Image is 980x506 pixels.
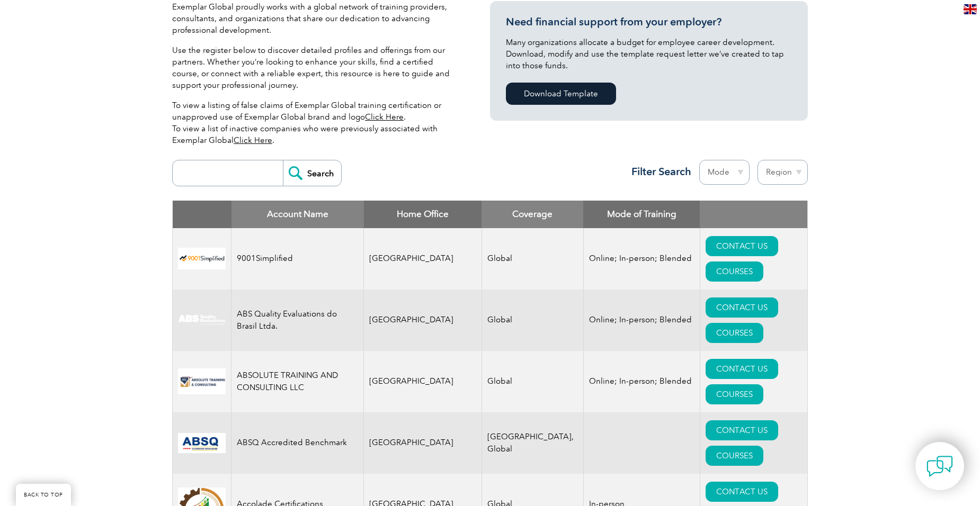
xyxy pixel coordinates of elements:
a: CONTACT US [706,482,778,502]
img: 37c9c059-616f-eb11-a812-002248153038-logo.png [178,248,226,269]
td: Online; In-person; Blended [583,290,700,351]
p: To view a listing of false claims of Exemplar Global training certification or unapproved use of ... [172,100,458,146]
td: [GEOGRAPHIC_DATA] [364,228,482,290]
td: Global [482,351,583,412]
a: CONTACT US [706,297,778,318]
th: Home Office: activate to sort column ascending [364,201,482,228]
p: Exemplar Global proudly works with a global network of training providers, consultants, and organ... [172,1,458,36]
td: [GEOGRAPHIC_DATA] [364,412,482,474]
td: 9001Simplified [231,228,364,290]
img: en [964,4,977,14]
a: Click Here [234,135,272,145]
p: Use the register below to discover detailed profiles and offerings from our partners. Whether you... [172,44,458,91]
a: BACK TO TOP [16,484,71,506]
h3: Need financial support from your employer? [506,15,792,29]
th: Coverage: activate to sort column ascending [482,201,583,228]
td: [GEOGRAPHIC_DATA] [364,351,482,412]
td: Online; In-person; Blended [583,351,700,412]
img: contact-chat.png [926,453,953,480]
td: Global [482,290,583,351]
a: COURSES [706,384,763,404]
td: ABSQ Accredited Benchmark [231,412,364,474]
img: cc24547b-a6e0-e911-a812-000d3a795b83-logo.png [178,433,226,453]
a: CONTACT US [706,420,778,440]
a: Click Here [365,112,404,122]
a: CONTACT US [706,236,778,256]
td: [GEOGRAPHIC_DATA] [364,290,482,351]
input: Search [283,160,341,186]
h3: Filter Search [625,165,691,178]
td: Online; In-person; Blended [583,228,700,290]
th: Mode of Training: activate to sort column ascending [583,201,700,228]
p: Many organizations allocate a budget for employee career development. Download, modify and use th... [506,37,792,71]
td: ABS Quality Evaluations do Brasil Ltda. [231,290,364,351]
img: 16e092f6-eadd-ed11-a7c6-00224814fd52-logo.png [178,368,226,394]
a: Download Template [506,83,616,105]
td: ABSOLUTE TRAINING AND CONSULTING LLC [231,351,364,412]
a: COURSES [706,261,763,282]
td: [GEOGRAPHIC_DATA], Global [482,412,583,474]
td: Global [482,228,583,290]
a: CONTACT US [706,359,778,379]
img: c92924ac-d9bc-ea11-a814-000d3a79823d-logo.jpg [178,314,226,326]
a: COURSES [706,323,763,343]
a: COURSES [706,446,763,466]
th: : activate to sort column ascending [700,201,807,228]
th: Account Name: activate to sort column descending [231,201,364,228]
